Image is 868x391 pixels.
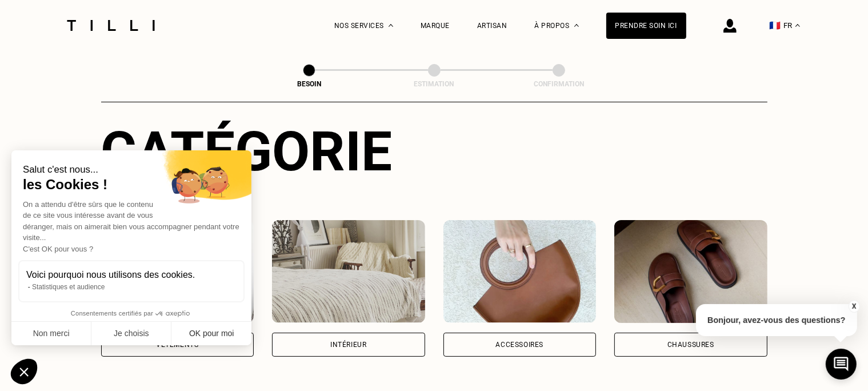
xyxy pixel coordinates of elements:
[389,24,393,27] img: Menu déroulant
[421,22,450,30] a: Marque
[795,24,800,27] img: menu déroulant
[101,119,767,183] div: Catégorie
[330,341,366,348] div: Intérieur
[606,13,686,39] a: Prendre soin ici
[667,341,714,348] div: Chaussures
[770,20,781,31] span: 🇫🇷
[477,22,507,30] a: Artisan
[502,80,616,88] div: Confirmation
[377,80,491,88] div: Estimation
[272,220,425,323] img: Intérieur
[696,304,857,336] p: Bonjour, avez-vous des questions?
[574,24,579,27] img: Menu déroulant à propos
[495,341,543,348] div: Accessoires
[443,220,597,323] img: Accessoires
[252,80,366,88] div: Besoin
[156,341,198,348] div: Vêtements
[614,220,767,323] img: Chaussures
[723,19,737,33] img: icône connexion
[63,20,159,31] img: Logo du service de couturière Tilli
[848,300,859,313] button: X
